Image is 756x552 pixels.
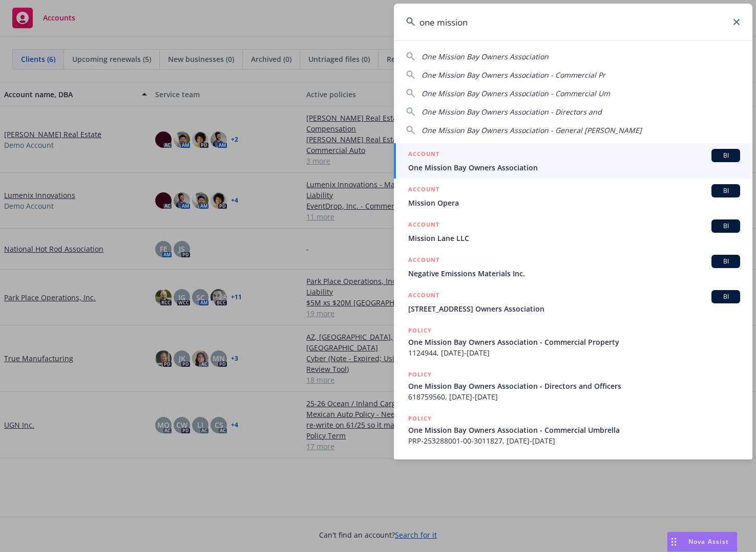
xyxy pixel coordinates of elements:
button: Nova Assist [667,532,738,552]
a: ACCOUNTBIMission Lane LLC [394,214,752,249]
span: One Mission Bay Owners Association - Directors and Officers [408,381,740,391]
span: One Mission Bay Owners Association - Commercial Property [408,337,740,347]
a: POLICYOne Mission Bay Owners Association - Directors and Officers618759560, [DATE]-[DATE] [394,364,752,408]
a: ACCOUNTBIOne Mission Bay Owners Association [394,143,752,179]
h5: ACCOUNT [408,149,439,161]
span: PRP-253288001-00-3011827, [DATE]-[DATE] [408,435,740,446]
span: One Mission Bay Owners Association - Commercial Umbrella [408,425,740,435]
span: BI [716,151,736,160]
span: BI [716,222,736,231]
span: BI [716,257,736,266]
a: POLICYOne Mission Bay Owners Association - Commercial UmbrellaPRP-253288001-00-3011827, [DATE]-[D... [394,408,752,452]
h5: ACCOUNT [408,219,439,232]
span: One Mission Bay Owners Association [408,162,740,173]
h5: ACCOUNT [408,255,439,267]
span: 1124944, [DATE]-[DATE] [408,347,740,358]
span: Negative Emissions Materials Inc. [408,268,740,279]
a: ACCOUNTBINegative Emissions Materials Inc. [394,249,752,284]
span: One Mission Bay Owners Association - General [PERSON_NAME] [422,125,642,135]
a: ACCOUNTBI[STREET_ADDRESS] Owners Association [394,284,752,320]
a: POLICYOne Mission Bay Owners Association - Commercial Property1124944, [DATE]-[DATE] [394,320,752,364]
span: One Mission Bay Owners Association - Commercial Pr [422,70,605,80]
h5: POLICY [408,369,432,380]
span: BI [716,292,736,301]
span: One Mission Bay Owners Association - Commercial Um [422,89,610,98]
span: Nova Assist [688,537,729,546]
a: ACCOUNTBIMission Opera [394,179,752,214]
input: Search... [394,4,752,40]
h5: ACCOUNT [408,184,439,196]
a: POLICY [394,452,752,496]
h5: ACCOUNT [408,290,439,302]
h5: POLICY [408,325,432,336]
span: Mission Opera [408,197,740,208]
span: One Mission Bay Owners Association - Directors and [422,107,602,117]
span: BI [716,186,736,195]
h5: POLICY [408,413,432,424]
span: One Mission Bay Owners Association [422,52,549,61]
h5: POLICY [408,457,432,468]
span: Mission Lane LLC [408,233,740,244]
span: 618759560, [DATE]-[DATE] [408,391,740,402]
div: Drag to move [667,532,680,551]
span: [STREET_ADDRESS] Owners Association [408,303,740,314]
